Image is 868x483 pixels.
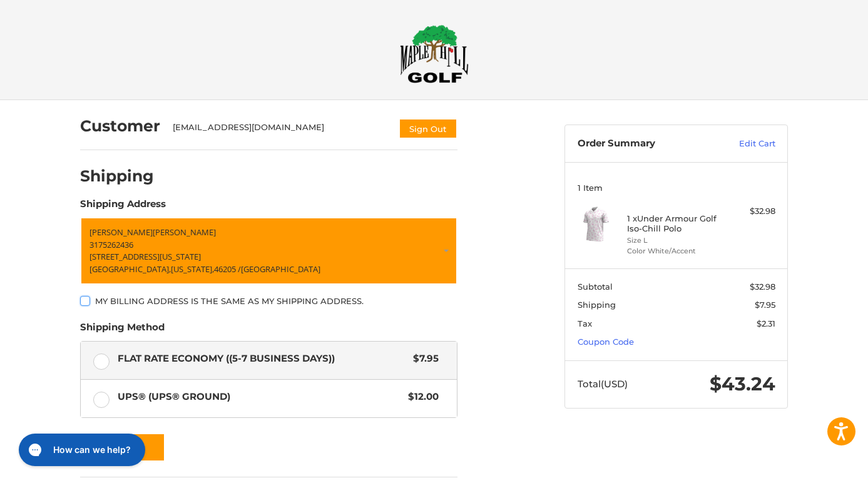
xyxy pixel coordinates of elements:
button: Sign Out [399,118,457,139]
a: Enter or select a different address [80,217,457,285]
div: [EMAIL_ADDRESS][DOMAIN_NAME] [173,121,387,139]
span: $2.31 [757,318,775,328]
li: Size L [627,235,723,246]
img: Maple Hill Golf [400,24,469,83]
span: $43.24 [710,372,775,395]
legend: Shipping Method [80,320,165,340]
span: $7.95 [755,300,775,310]
h4: 1 x Under Armour Golf Iso-Chill Polo [627,213,723,234]
span: Shipping [578,300,616,310]
span: 3175262436 [89,239,133,250]
span: $12.00 [402,390,439,404]
h2: Shipping [80,166,154,186]
span: [GEOGRAPHIC_DATA], [89,263,171,275]
a: Coupon Code [578,337,634,347]
label: My billing address is the same as my shipping address. [80,296,457,306]
span: Tax [578,318,592,328]
span: 46205 / [214,263,241,275]
span: $32.98 [750,282,775,292]
span: [PERSON_NAME] [153,226,216,238]
span: [US_STATE], [171,263,214,275]
span: [GEOGRAPHIC_DATA] [241,263,320,275]
span: [PERSON_NAME] [89,226,153,238]
span: UPS® (UPS® Ground) [118,390,402,404]
iframe: Gorgias live chat messenger [13,429,149,470]
span: Flat Rate Economy ((5-7 Business Days)) [118,352,407,366]
span: [STREET_ADDRESS][US_STATE] [89,251,201,262]
span: Total (USD) [578,378,628,390]
a: Edit Cart [712,138,775,150]
h2: Customer [80,116,160,136]
div: $32.98 [726,205,775,218]
span: $7.95 [407,352,439,366]
legend: Shipping Address [80,197,166,217]
h3: Order Summary [578,138,712,150]
span: Subtotal [578,282,613,292]
li: Color White/Accent [627,246,723,257]
h3: 1 Item [578,183,775,193]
